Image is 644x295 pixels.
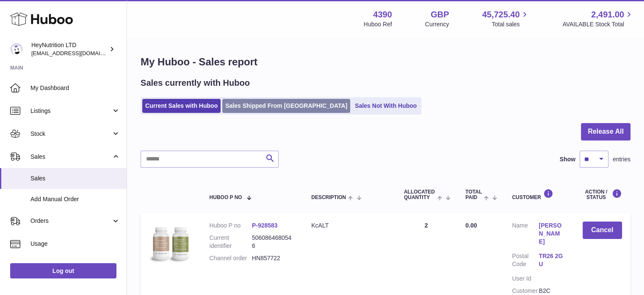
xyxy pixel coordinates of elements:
[352,99,420,113] a: Sales Not With Huboo
[364,20,392,28] div: Huboo Ref
[512,222,539,248] dt: Name
[252,234,294,250] dd: 5060864680546
[209,195,242,200] span: Huboo P no
[591,9,624,20] span: 2,491.00
[562,20,634,28] span: AVAILABLE Stock Total
[209,234,252,250] dt: Current identifier
[209,254,252,262] dt: Channel order
[465,222,477,229] span: 0.00
[10,43,23,56] img: info@heynutrition.com
[425,20,449,28] div: Currency
[30,240,120,248] span: Usage
[209,222,252,230] dt: Huboo P no
[30,174,120,183] span: Sales
[30,153,111,161] span: Sales
[583,189,622,200] div: Action / Status
[222,99,350,113] a: Sales Shipped From [GEOGRAPHIC_DATA]
[404,189,435,200] span: ALLOCATED Quantity
[560,155,575,163] label: Show
[252,254,294,262] dd: HN857722
[30,130,111,138] span: Stock
[31,41,108,57] div: HeyNutrition LTD
[431,9,449,20] strong: GBP
[30,195,120,203] span: Add Manual Order
[539,252,565,268] a: TR26 2GU
[482,9,529,28] a: 45,725.40 Total sales
[482,9,520,20] span: 45,725.40
[141,55,630,69] h1: My Huboo - Sales report
[31,50,124,56] span: [EMAIL_ADDRESS][DOMAIN_NAME]
[311,195,346,200] span: Description
[373,9,392,20] strong: 4390
[539,222,565,246] a: [PERSON_NAME]
[142,99,221,113] a: Current Sales with Huboo
[465,189,482,200] span: Total paid
[492,20,529,28] span: Total sales
[583,222,622,239] button: Cancel
[149,222,191,264] img: 43901725568432.jpg
[30,107,111,115] span: Listings
[613,155,630,163] span: entries
[581,123,630,140] button: Release All
[311,222,387,230] div: KcALT
[512,189,565,200] div: Customer
[30,217,111,225] span: Orders
[141,77,250,89] h2: Sales currently with Huboo
[10,263,116,278] a: Log out
[512,275,539,283] dt: User Id
[30,84,120,92] span: My Dashboard
[562,9,634,28] a: 2,491.00 AVAILABLE Stock Total
[512,252,539,270] dt: Postal Code
[252,222,278,229] a: P-928583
